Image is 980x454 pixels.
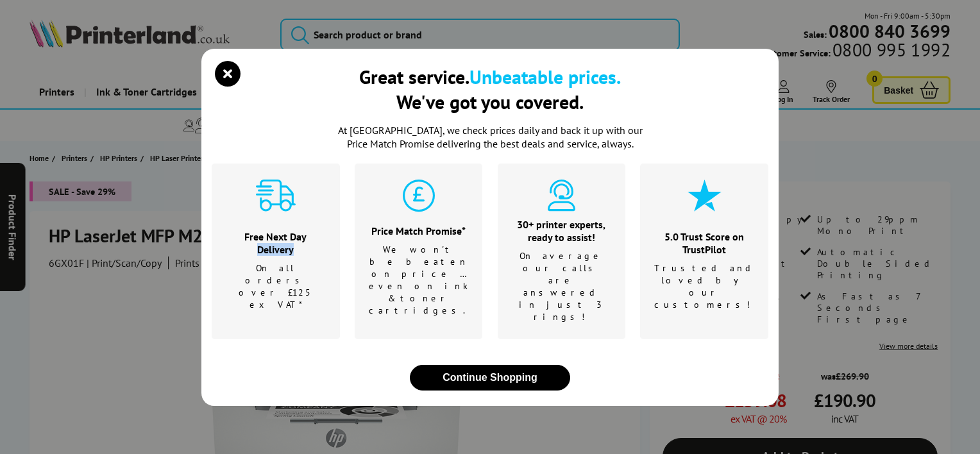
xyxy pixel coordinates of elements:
[369,244,469,317] p: We won't be beaten on price …even on ink & toner cartridges.
[654,230,755,256] div: 5.0 Trust Score on TrustPilot
[654,262,755,311] p: Trusted and loved by our customers!
[410,365,570,391] button: close modal
[514,250,610,323] p: On average our calls are answered in just 3 rings!
[228,262,324,311] p: On all orders over £125 ex VAT*
[359,64,621,114] div: Great service. We've got you covered.
[514,218,610,244] div: 30+ printer experts, ready to assist!
[369,224,469,237] div: Price Match Promise*
[228,230,324,256] div: Free Next Day Delivery
[330,124,650,151] p: At [GEOGRAPHIC_DATA], we check prices daily and back it up with our Price Match Promise deliverin...
[218,64,237,83] button: close modal
[469,64,621,89] b: Unbeatable prices.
